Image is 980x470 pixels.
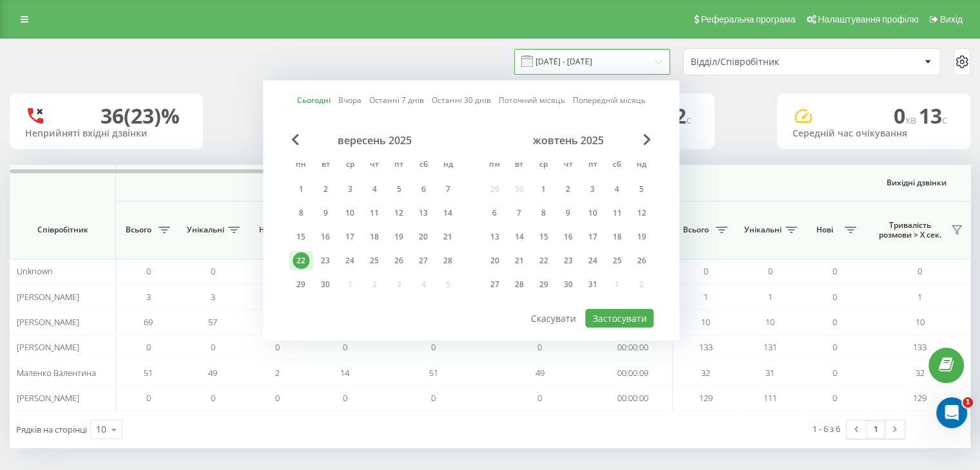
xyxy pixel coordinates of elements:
div: пт 24 жовт 2025 р. [580,251,604,270]
td: 00:00:00 [593,386,673,411]
div: 10 [584,205,600,221]
div: сб 27 вер 2025 р. [411,251,436,270]
div: 12 [390,205,407,221]
span: [PERSON_NAME] [17,291,79,303]
div: чт 9 жовт 2025 р. [555,203,580,223]
div: 23 [559,252,576,269]
span: 133 [699,341,713,353]
div: 3 [584,181,600,198]
div: пт 12 вер 2025 р. [387,203,411,223]
div: вересень 2025 [289,134,460,147]
td: 00:00:00 [593,335,673,360]
div: 26 [633,252,649,269]
abbr: понеділок [485,156,504,175]
div: 11 [366,205,383,221]
div: 24 [341,252,358,269]
span: Налаштування профілю [818,14,918,24]
span: 0 [768,265,773,277]
div: пт 3 жовт 2025 р. [580,180,604,199]
abbr: вівторок [509,156,528,175]
span: 0 [431,341,436,353]
div: 36 (23)% [101,104,180,128]
span: 31 [765,367,774,379]
span: 0 [832,291,837,303]
div: 7 [510,205,527,221]
div: пн 15 вер 2025 р. [289,227,313,247]
div: пн 13 жовт 2025 р. [482,227,506,247]
span: 69 [144,316,153,328]
span: 0 [537,392,542,404]
div: 25 [608,252,625,269]
span: Вихід [940,14,963,24]
a: Сьогодні [297,94,331,106]
span: Всього [680,225,712,235]
div: чт 30 жовт 2025 р. [555,275,580,294]
div: пт 10 жовт 2025 р. [580,203,604,223]
span: 49 [208,367,217,379]
div: 4 [366,181,383,198]
div: пн 8 вер 2025 р. [289,203,313,223]
span: 3 [146,291,151,303]
div: 7 [439,181,456,198]
abbr: четвер [558,156,577,175]
div: 20 [415,229,432,245]
span: Всього [122,225,155,235]
div: пт 5 вер 2025 р. [387,180,411,199]
div: вт 9 вер 2025 р. [313,203,338,223]
div: вт 7 жовт 2025 р. [506,203,531,223]
div: 29 [535,276,552,293]
div: нд 28 вер 2025 р. [436,251,460,270]
div: нд 5 жовт 2025 р. [629,180,653,199]
span: 133 [913,341,927,353]
div: нд 12 жовт 2025 р. [629,203,653,223]
div: 19 [390,229,407,245]
div: пн 29 вер 2025 р. [289,275,313,294]
div: 13 [415,205,432,221]
div: ср 8 жовт 2025 р. [531,203,555,223]
div: 2 [559,181,576,198]
button: Застосувати [585,309,653,328]
span: 0 [537,341,542,353]
abbr: неділя [631,156,651,175]
div: 5 [633,181,649,198]
span: 0 [146,341,151,353]
span: Реферальна програма [701,14,796,24]
a: Останні 30 днів [432,94,491,106]
a: Останні 7 днів [369,94,424,106]
div: пн 1 вер 2025 р. [289,180,313,199]
div: пт 17 жовт 2025 р. [580,227,604,247]
div: 27 [415,252,432,269]
div: 16 [559,229,576,245]
abbr: вівторок [316,156,335,175]
span: Нові [251,225,283,235]
span: 0 [343,341,347,353]
div: чт 23 жовт 2025 р. [555,251,580,270]
span: c [686,113,691,127]
div: 21 [439,229,456,245]
div: 19 [633,229,649,245]
div: ср 3 вер 2025 р. [338,180,362,199]
div: 25 [366,252,383,269]
div: чт 16 жовт 2025 р. [555,227,580,247]
div: 14 [510,229,527,245]
span: Унікальні [187,225,224,235]
abbr: субота [607,156,626,175]
div: 5 [390,181,407,198]
span: 0 [832,392,837,404]
div: 30 [559,276,576,293]
span: 0 [211,392,215,404]
span: 1 [963,397,973,408]
span: 57 [208,316,217,328]
span: 2 [275,367,280,379]
div: 8 [293,205,309,221]
div: пн 27 жовт 2025 р. [482,275,506,294]
div: 31 [584,276,600,293]
div: нд 14 вер 2025 р. [436,203,460,223]
div: чт 4 вер 2025 р. [362,180,387,199]
span: 10 [765,316,774,328]
div: пн 20 жовт 2025 р. [482,251,506,270]
span: 32 [701,367,710,379]
div: Неприйняті вхідні дзвінки [25,128,187,139]
div: 12 [633,205,649,221]
div: 28 [510,276,527,293]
